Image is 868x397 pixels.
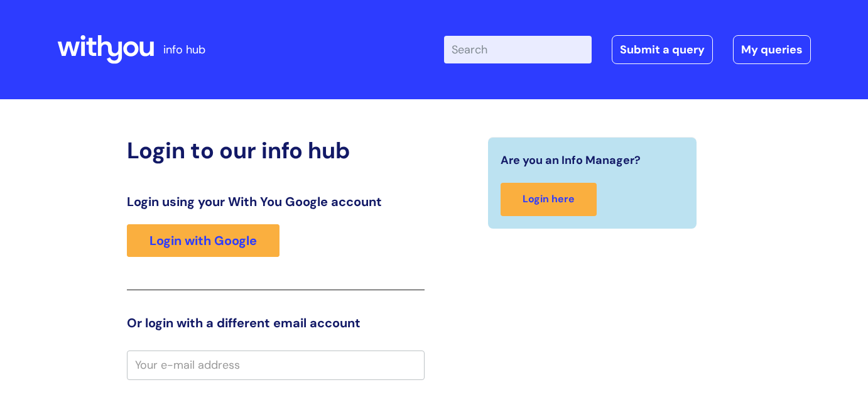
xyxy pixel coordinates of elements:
span: Are you an Info Manager? [501,150,641,170]
a: Submit a query [612,35,713,64]
h3: Or login with a different email account [127,315,425,330]
input: Search [444,36,592,63]
input: Your e-mail address [127,351,425,379]
a: Login with Google [127,224,279,257]
h3: Login using your With You Google account [127,194,425,209]
h2: Login to our info hub [127,137,425,164]
a: My queries [733,35,811,64]
p: info hub [163,40,205,60]
a: Login here [501,183,597,216]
